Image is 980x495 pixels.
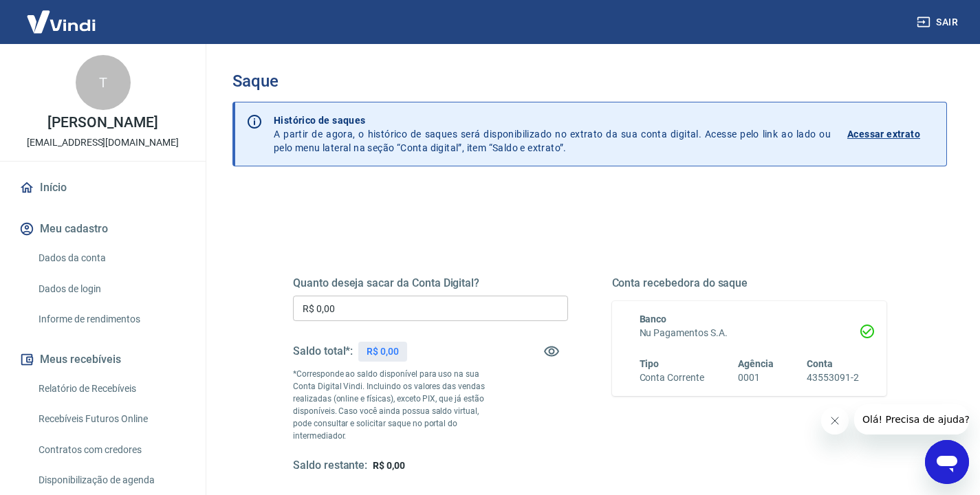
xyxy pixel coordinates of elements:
a: Contratos com credores [33,436,189,464]
a: Informe de rendimentos [33,305,189,333]
p: [PERSON_NAME] [47,115,157,130]
span: Tipo [640,358,660,369]
p: R$ 0,00 [367,344,399,359]
div: T [76,55,131,110]
a: Acessar extrato [847,113,935,155]
iframe: Fechar mensagem [821,407,849,434]
p: [EMAIL_ADDRESS][DOMAIN_NAME] [27,135,179,150]
h5: Conta recebedora do saque [612,276,887,290]
iframe: Mensagem da empresa [854,404,969,434]
p: Histórico de saques [274,113,831,127]
span: Olá! Precisa de ajuda? [8,10,116,21]
a: Disponibilização de agenda [33,466,189,494]
a: Início [17,173,189,203]
span: Agência [738,358,774,369]
h6: Nu Pagamentos S.A. [640,326,860,340]
h6: Conta Corrente [640,371,704,385]
h3: Saque [232,71,947,91]
a: Relatório de Recebíveis [33,375,189,403]
a: Recebíveis Futuros Online [33,405,189,433]
h6: 0001 [738,371,774,385]
p: *Corresponde ao saldo disponível para uso na sua Conta Digital Vindi. Incluindo os valores das ve... [293,368,499,442]
a: Dados da conta [33,244,189,272]
a: Dados de login [33,275,189,303]
h5: Saldo total*: [293,344,353,358]
iframe: Botão para abrir a janela de mensagens [925,440,969,484]
img: Vindi [17,1,106,43]
span: R$ 0,00 [373,460,405,471]
span: Banco [640,313,667,324]
p: Acessar extrato [847,127,920,141]
h6: 43553091-2 [807,371,859,385]
span: Conta [807,358,833,369]
h5: Quanto deseja sacar da Conta Digital? [293,276,568,290]
h5: Saldo restante: [293,459,367,473]
button: Meus recebíveis [17,344,189,375]
p: A partir de agora, o histórico de saques será disponibilizado no extrato da sua conta digital. Ac... [274,113,831,155]
button: Sair [914,10,963,35]
button: Meu cadastro [17,214,189,244]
